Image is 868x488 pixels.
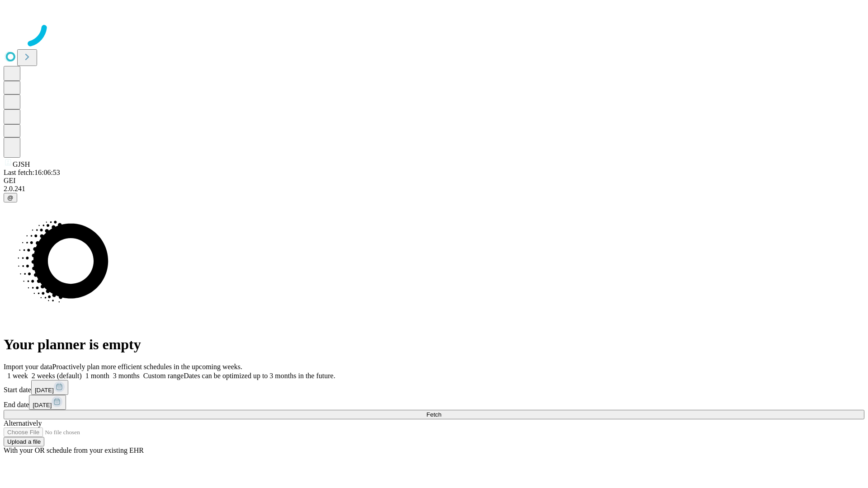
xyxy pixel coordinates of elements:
[7,194,14,201] span: @
[184,372,335,380] span: Dates can be optimized up to 3 months in the future.
[13,160,30,168] span: GJSH
[143,372,184,380] span: Custom range
[52,363,242,371] span: Proactively plan more efficient schedules in the upcoming weeks.
[4,177,864,185] div: GEI
[31,380,68,395] button: [DATE]
[33,402,52,408] span: [DATE]
[4,437,44,446] button: Upload a file
[35,387,54,394] span: [DATE]
[4,193,17,202] button: @
[85,372,109,380] span: 1 month
[4,446,144,454] span: With your OR schedule from your existing EHR
[4,395,864,410] div: End date
[426,411,441,418] span: Fetch
[7,372,28,380] span: 1 week
[113,372,140,380] span: 3 months
[4,380,864,395] div: Start date
[4,410,864,419] button: Fetch
[29,395,66,410] button: [DATE]
[4,363,52,371] span: Import your data
[32,372,82,380] span: 2 weeks (default)
[4,185,864,193] div: 2.0.241
[4,419,42,427] span: Alternatively
[4,169,60,176] span: Last fetch: 16:06:53
[4,336,864,353] h1: Your planner is empty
